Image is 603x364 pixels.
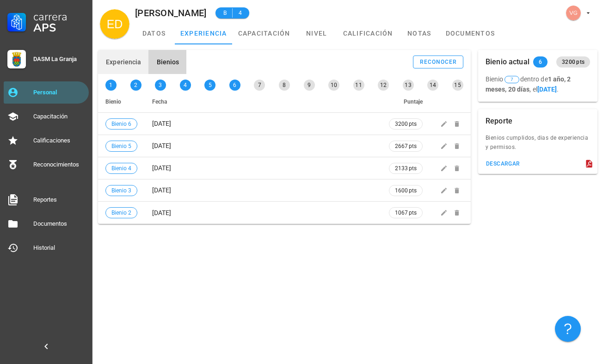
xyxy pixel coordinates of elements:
div: 2 [130,80,142,91]
div: Calificaciones [33,137,85,144]
th: Fecha [145,91,381,113]
div: 5 [204,80,215,91]
span: 3200 pts [395,119,417,129]
button: Experiencia [98,50,148,74]
button: reconocer [413,56,463,68]
div: Personal [33,89,85,96]
div: 9 [304,80,315,91]
a: notas [399,22,440,44]
span: [DATE] [152,209,171,216]
span: 2133 pts [395,164,417,173]
span: ED [107,9,123,39]
div: 11 [353,80,364,91]
th: Bienio [98,91,145,113]
div: 3 [155,80,166,91]
button: descargar [482,157,524,170]
span: [DATE] [152,164,171,172]
div: Reconocimientos [33,161,85,168]
a: Personal [4,81,89,104]
a: Calificaciones [4,130,89,152]
span: B [221,8,228,18]
a: Reportes [4,189,89,211]
div: reconocer [419,59,457,65]
div: Bienios cumplidos, dias de experiencia y permisos. [478,133,597,157]
span: [DATE] [152,186,171,194]
span: 4 [236,8,244,18]
span: Bienio 4 [111,163,131,173]
div: Documentos [33,220,85,228]
button: Bienios [148,50,186,74]
span: 1600 pts [395,186,417,195]
span: Bienio [105,99,121,105]
div: 7 [254,80,265,91]
span: [DATE] [152,142,171,149]
a: datos [133,22,175,44]
span: Fecha [152,99,167,105]
div: Bienio actual [486,50,529,74]
span: 1067 pts [395,208,417,217]
div: Historial [33,244,85,252]
a: nivel [296,22,338,44]
div: descargar [486,160,520,167]
a: capacitación [233,22,296,44]
div: 8 [279,80,290,91]
div: APS [33,22,85,33]
a: Reconocimientos [4,154,89,176]
a: Capacitación [4,105,89,128]
a: Documentos [4,213,89,235]
span: Bienio dentro de , [486,75,571,93]
div: Carrera [33,11,85,22]
b: [DATE] [537,86,557,93]
div: Reportes [33,196,85,204]
div: Reporte [486,109,512,133]
a: calificación [338,22,399,44]
span: Puntaje [404,99,423,105]
span: 7 [511,76,513,83]
span: 3200 pts [562,56,585,68]
span: 6 [539,56,542,68]
div: 6 [229,80,240,91]
div: 15 [452,80,463,91]
span: Bienios [156,58,179,66]
a: Historial [4,237,89,259]
div: 10 [328,80,339,91]
div: 12 [378,80,389,91]
span: Bienio 5 [111,141,131,151]
div: [PERSON_NAME] [135,8,206,18]
span: Bienio 2 [111,208,131,218]
span: el . [533,86,559,93]
a: documentos [440,22,501,44]
div: 1 [105,80,117,91]
span: Bienio 3 [111,185,131,196]
div: 14 [427,80,438,91]
span: Experiencia [105,58,141,66]
span: [DATE] [152,120,171,127]
div: Capacitación [33,113,85,120]
div: avatar [566,6,581,20]
div: 4 [180,80,191,91]
span: 2667 pts [395,142,417,151]
div: 13 [403,80,414,91]
div: avatar [100,9,129,39]
span: Bienio 6 [111,119,131,129]
th: Puntaje [381,91,430,113]
div: DASM La Granja [33,56,85,63]
a: experiencia [175,22,233,44]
